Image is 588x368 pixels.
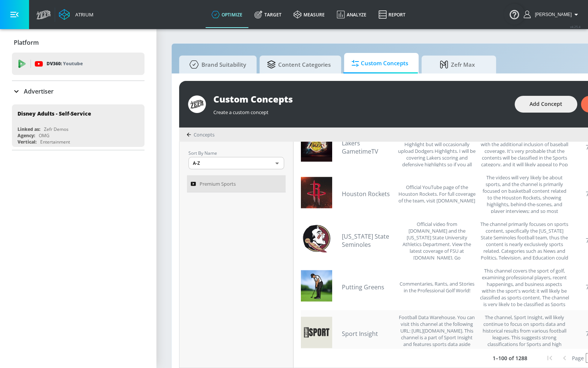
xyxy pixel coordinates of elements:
[287,1,331,28] a: measure
[39,132,50,139] div: OMG
[213,93,507,105] div: Custom Concepts
[398,174,476,213] div: Official YouTube page of the Houston Rockets. For full coverage of the team, visit Rockets.com
[12,53,144,75] div: DV360: Youtube
[398,314,476,353] div: Football Data Warehouse. You can visit this channel at the following URL: https://www.youtube.com...
[480,174,569,213] div: The videos will very likely be about sports, and the channel is primarily focused on basketball c...
[398,127,476,166] div: Hello Everyone, This Channel will mainly focus on Lakers Team Highlight but will occasionally upl...
[188,157,284,169] div: A-Z
[59,9,93,20] a: Atrium
[18,126,40,132] div: Linked as:
[200,179,236,188] span: Premium Sports
[267,56,331,73] span: Content Categories
[24,87,54,95] p: Advertiser
[342,329,394,337] a: Sport Insight
[342,189,394,198] a: Houston Rockets
[206,1,248,28] a: optimize
[248,1,287,28] a: Target
[14,38,39,47] p: Platform
[352,54,408,72] span: Custom Concepts
[18,139,36,145] div: Vertical:
[194,131,214,138] span: Concepts
[331,1,372,28] a: Analyze
[301,317,332,348] img: UCTrKic1B3bAzDn9Xlhkddig
[12,32,144,53] div: Platform
[44,126,69,132] div: Zefr Demos
[18,110,91,117] div: Disney Adults - Self-Service
[47,60,83,68] p: DV360:
[187,56,246,73] span: Brand Suitability
[213,105,507,116] div: Create a custom concept
[532,12,572,17] span: login as: veronica.hernandez@zefr.com
[301,223,332,255] img: UCUZBUFtB6gVyYuNm-eIWZaw
[18,132,35,139] div: Agency:
[504,4,525,25] button: Open Resource Center
[188,149,284,157] p: Sort By Name
[480,127,569,166] div: This channel primarily focuses on basketball highlights and game recaps, with the additional incl...
[301,177,332,208] img: UCVD7l69MVGFq_wzQvbk9HbQ
[398,220,476,260] div: Official video from Seminoles.com and the Florida State University Athletics Department. View the...
[63,60,83,67] p: Youtube
[301,130,332,161] img: UCW0WoZYWr7DaFRfkinGcQJg
[342,139,394,155] a: Lakers GametimeTV
[372,1,411,28] a: Report
[187,175,286,192] a: Premium Sports
[187,131,214,138] div: Concepts
[429,56,486,73] span: Zefr Max
[12,104,144,147] div: Disney Adults - Self-ServiceLinked as:Zefr DemosAgency:OMGVertical:Entertainment
[342,283,394,291] a: Putting Greens
[515,96,577,113] button: Add Concept
[480,267,569,306] div: This channel covers the sport of golf, examining professional players, recent happenings, and bus...
[530,100,562,109] span: Add Concept
[12,81,144,102] div: Advertiser
[301,270,332,301] img: UCU3i4kABRcoPjeSg7rl23lg
[342,232,394,248] a: [US_STATE] State Seminoles
[524,10,581,19] button: [PERSON_NAME]
[40,139,70,145] div: Entertainment
[493,354,527,362] p: 1–100 of 1288
[570,25,581,29] span: v 4.25.4
[398,267,476,306] div: Commentaries, Rants, and Stories in the Professional Golf World!
[480,220,569,260] div: The channel primarily focuses on sports content, specifically the Florida State Seminoles footbal...
[480,314,569,353] div: The channel, Sport Insight, will likely continue to focus on sports data and historical results f...
[72,11,93,18] div: Atrium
